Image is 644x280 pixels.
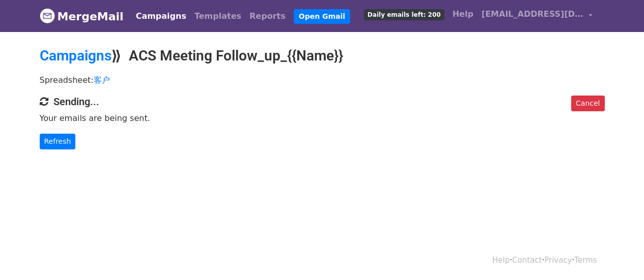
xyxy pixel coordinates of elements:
[512,256,542,265] a: Contact
[40,47,605,65] h2: ⟫ ACS Meeting Follow_up_{{Name}}
[132,6,190,26] a: Campaigns
[449,4,478,24] a: Help
[40,113,605,123] p: Your emails are being sent.
[40,47,111,64] a: Campaigns
[544,256,572,265] a: Privacy
[40,75,605,85] p: Spreadsheet:
[40,6,124,27] a: MergeMail
[40,96,605,108] h4: Sending...
[40,134,76,149] a: Refresh
[364,9,444,20] span: Daily emails left: 200
[190,6,245,26] a: Templates
[245,6,290,26] a: Reports
[492,256,510,265] a: Help
[294,9,350,24] a: Open Gmail
[571,96,604,111] a: Cancel
[40,8,55,23] img: MergeMail logo
[482,8,583,20] span: [EMAIL_ADDRESS][DOMAIN_NAME]
[574,256,597,265] a: Terms
[478,4,597,28] a: [EMAIL_ADDRESS][DOMAIN_NAME]
[360,4,449,24] a: Daily emails left: 200
[94,75,110,85] a: 客户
